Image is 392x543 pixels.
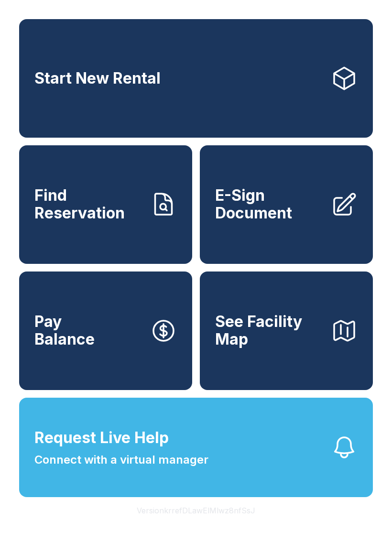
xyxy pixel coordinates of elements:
span: E-Sign Document [215,187,323,222]
a: Find Reservation [19,145,192,264]
span: Start New Rental [34,70,161,87]
a: E-Sign Document [200,145,373,264]
span: Request Live Help [34,426,169,449]
a: Start New Rental [19,19,373,138]
span: Pay Balance [34,313,95,348]
span: Find Reservation [34,187,142,222]
button: Request Live HelpConnect with a virtual manager [19,398,373,497]
span: See Facility Map [215,313,323,348]
button: VersionkrrefDLawElMlwz8nfSsJ [129,497,263,524]
span: Connect with a virtual manager [34,451,208,468]
button: See Facility Map [200,271,373,390]
button: PayBalance [19,271,192,390]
